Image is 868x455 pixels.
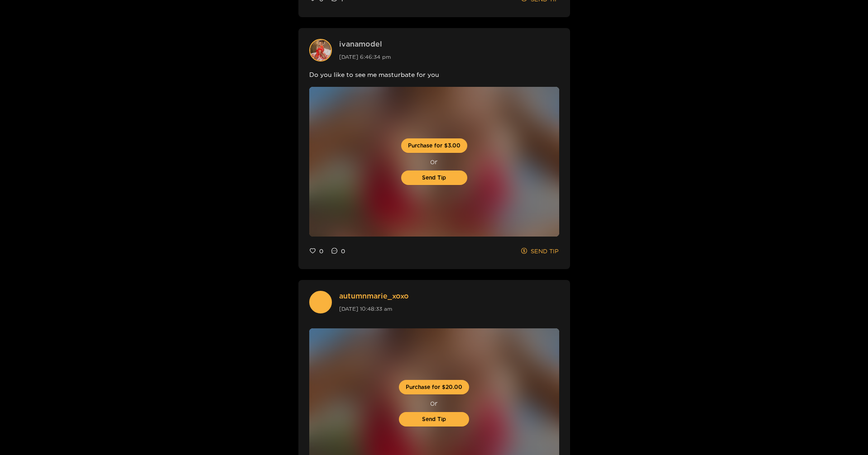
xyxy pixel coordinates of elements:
span: Send Tip [422,174,446,182]
div: [DATE] 6:46:34 pm [339,52,391,62]
span: or [401,156,467,167]
a: autumnmarie_xoxo [339,291,409,301]
span: heart [310,248,316,255]
button: heart0 [309,244,324,258]
button: dollar-circleSEND TIP [521,244,559,258]
button: Send Tip [401,171,467,185]
span: dollar-circle [521,248,527,255]
button: Send Tip [399,412,469,427]
button: message0 [331,244,345,258]
span: 0 [319,246,323,256]
span: Purchase for $3.00 [408,142,460,150]
span: Purchase for $20.00 [406,383,462,392]
div: [DATE] 10:48:33 am [339,303,409,314]
span: or [399,398,469,408]
button: Purchase for $20.00 [399,380,469,394]
span: SEND TIP [531,246,559,256]
img: user avatar [310,40,331,61]
a: ivanamodel [339,39,391,49]
p: Do you like to see me masturbate for you [309,69,559,80]
span: message [331,248,337,255]
button: Purchase for $3.00 [401,138,467,153]
span: Send Tip [422,415,446,424]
